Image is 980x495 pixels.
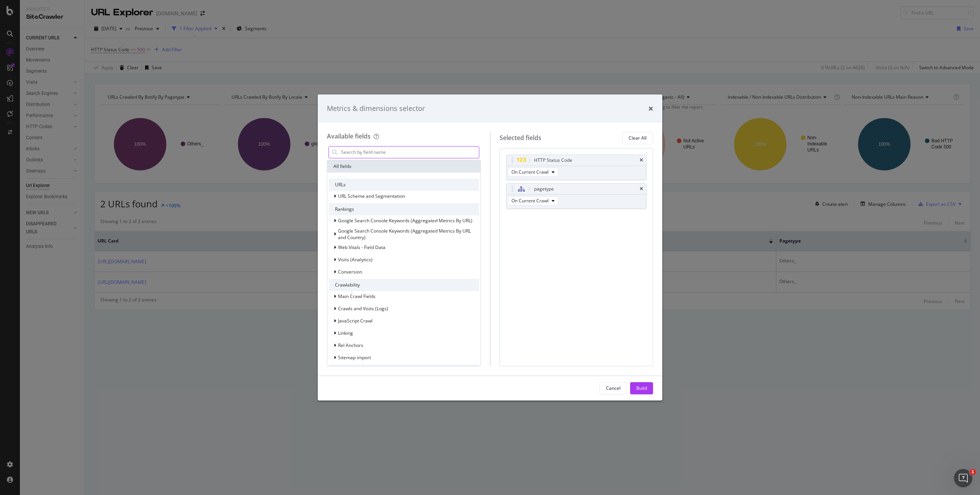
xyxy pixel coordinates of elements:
[338,305,388,312] span: Crawls and Visits (Logs)
[599,382,627,394] button: Cancel
[534,156,572,164] div: HTTP Status Code
[329,179,479,191] div: URLs
[338,330,353,336] span: Linking
[338,342,363,348] span: Rel Anchors
[954,469,972,487] iframe: Intercom live chat
[511,197,549,204] span: On Current Crawl
[338,318,372,324] span: JavaScript Crawl
[970,469,976,475] span: 1
[340,147,479,158] input: Search by field name
[338,244,385,251] span: Web Vitals - Field Data
[640,187,643,191] div: times
[338,269,362,275] span: Conversion
[534,185,554,193] div: pagetype
[329,203,479,215] div: Rankings
[508,168,558,177] button: On Current Crawl
[338,193,405,199] span: URL Scheme and Segmentation
[648,104,653,114] div: times
[506,155,647,180] div: HTTP Status CodetimesOn Current Crawl
[630,382,653,394] button: Build
[318,94,662,401] div: modal
[636,385,647,391] div: Build
[338,256,372,263] span: Visits (Analytics)
[640,158,643,163] div: times
[606,385,621,391] div: Cancel
[327,132,371,140] div: Available fields
[327,104,425,114] div: Metrics & dimensions selector
[506,183,647,209] div: pagetypetimesOn Current Crawl
[629,135,647,141] div: Clear All
[511,169,549,175] span: On Current Crawl
[338,217,472,224] span: Google Search Console Keywords (Aggregated Metrics By URL)
[508,196,558,205] button: On Current Crawl
[500,134,541,142] div: Selected fields
[329,365,479,377] div: Content
[338,354,371,361] span: Sitemap import
[622,132,653,144] button: Clear All
[329,279,479,291] div: Crawlability
[338,228,471,241] span: Google Search Console Keywords (Aggregated Metrics By URL and Country)
[338,293,376,300] span: Main Crawl Fields
[327,160,480,173] div: All fields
